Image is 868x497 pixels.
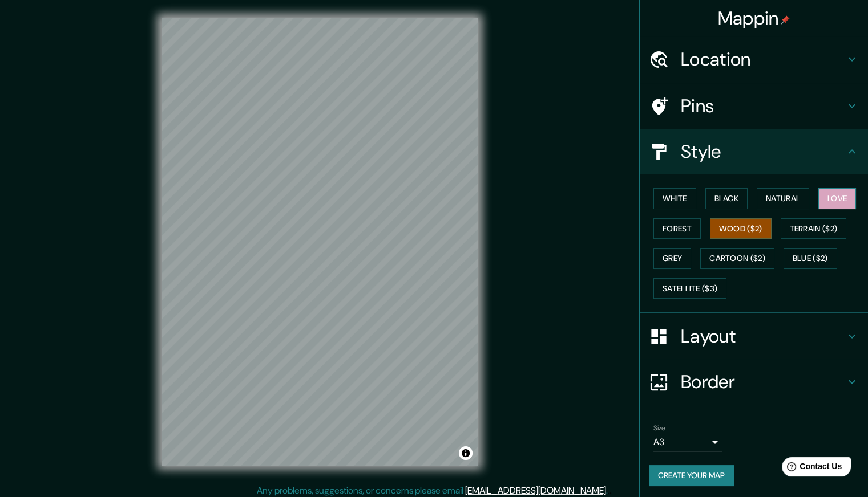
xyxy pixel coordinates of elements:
h4: Pins [681,95,845,117]
div: Layout [640,313,868,359]
button: Natural [757,188,809,209]
h4: Style [681,140,845,163]
div: Pins [640,83,868,129]
h4: Border [681,370,845,393]
button: Toggle attribution [459,446,473,460]
button: Create your map [649,465,734,486]
canvas: Map [162,18,478,466]
button: Wood ($2) [710,218,772,239]
img: pin-icon.png [781,15,790,25]
button: White [653,188,696,209]
button: Forest [653,218,701,239]
button: Grey [653,248,691,269]
h4: Layout [681,325,845,348]
div: Border [640,359,868,405]
button: Love [818,188,856,209]
div: A3 [653,433,722,451]
button: Black [705,188,748,209]
iframe: Help widget launcher [766,453,855,484]
h4: Mappin [718,7,790,30]
div: Style [640,129,868,174]
button: Satellite ($3) [653,278,726,299]
div: Location [640,36,868,82]
h4: Location [681,48,845,71]
button: Terrain ($2) [781,218,847,239]
a: [EMAIL_ADDRESS][DOMAIN_NAME] [465,484,606,496]
button: Blue ($2) [784,248,837,269]
label: Size [653,423,665,433]
button: Cartoon ($2) [700,248,774,269]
